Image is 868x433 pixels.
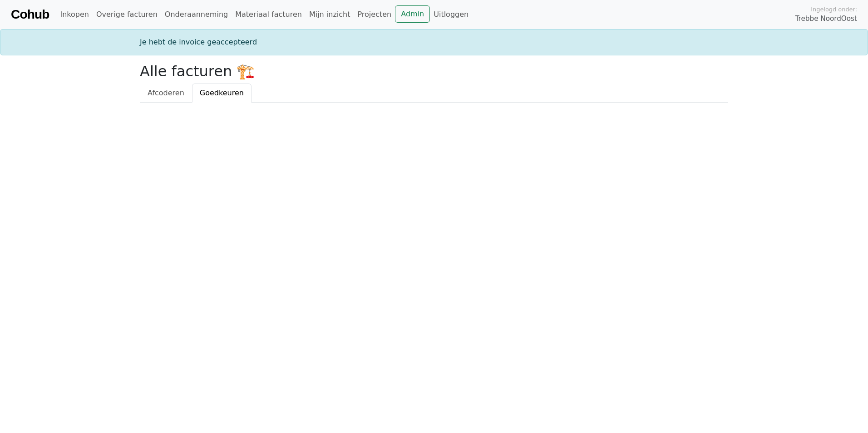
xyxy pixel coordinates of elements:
[395,5,430,23] a: Admin
[192,84,252,103] a: Goedkeuren
[795,14,857,24] span: Trebbe NoordOost
[354,5,395,24] a: Projecten
[11,4,49,25] a: Cohub
[140,63,728,80] h2: Alle facturen 🏗️
[811,5,857,14] span: Ingelogd onder:
[232,5,306,24] a: Materiaal facturen
[56,5,92,24] a: Inkopen
[140,84,192,103] a: Afcoderen
[430,5,472,24] a: Uitloggen
[200,89,244,97] span: Goedkeuren
[306,5,354,24] a: Mijn inzicht
[93,5,161,24] a: Overige facturen
[148,89,184,97] span: Afcoderen
[161,5,232,24] a: Onderaanneming
[134,37,734,48] div: Je hebt de invoice geaccepteerd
